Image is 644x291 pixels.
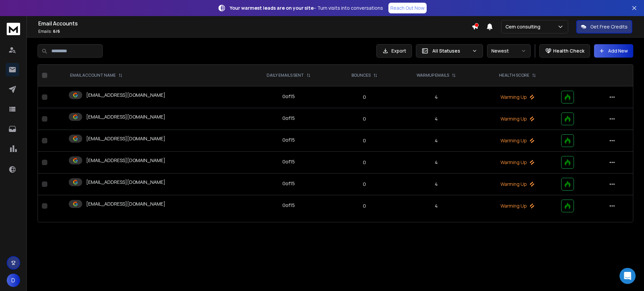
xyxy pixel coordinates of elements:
p: All Statuses [432,48,469,54]
div: 0 of 15 [282,93,295,100]
p: Get Free Credits [590,23,628,30]
td: 4 [395,152,478,173]
p: [EMAIL_ADDRESS][DOMAIN_NAME] [86,201,165,207]
p: 0 [338,137,391,144]
button: D [7,274,20,287]
div: 0 of 15 [282,115,295,122]
p: [EMAIL_ADDRESS][DOMAIN_NAME] [86,179,165,186]
h1: Email Accounts [38,19,472,27]
p: Cem consulting [505,23,543,30]
p: Warming Up [482,203,553,209]
p: Health Check [553,48,584,54]
p: Reach Out Now [390,5,425,11]
button: Get Free Credits [576,20,632,33]
p: – Turn visits into conversations [230,5,383,11]
p: 0 [338,181,391,188]
p: Warming Up [482,181,553,188]
div: Open Intercom Messenger [620,268,636,284]
td: 4 [395,86,478,108]
td: 4 [395,173,478,195]
button: Health Check [539,44,590,58]
p: 0 [338,159,391,166]
p: BOUNCES [352,73,371,78]
div: 0 of 15 [282,158,295,165]
strong: Your warmest leads are on your site [230,5,314,11]
div: 0 of 15 [282,180,295,187]
td: 4 [395,130,478,152]
p: [EMAIL_ADDRESS][DOMAIN_NAME] [86,114,165,120]
p: HEALTH SCORE [499,73,529,78]
p: Warming Up [482,159,553,166]
p: DAILY EMAILS SENT [267,73,304,78]
td: 4 [395,195,478,217]
p: [EMAIL_ADDRESS][DOMAIN_NAME] [86,157,165,164]
button: Export [376,44,412,58]
p: 0 [338,116,391,122]
p: [EMAIL_ADDRESS][DOMAIN_NAME] [86,92,165,98]
div: 0 of 15 [282,202,295,209]
p: Emails : [38,29,472,34]
p: 0 [338,203,391,209]
p: WARMUP EMAILS [417,73,449,78]
div: 0 of 15 [282,137,295,143]
div: EMAIL ACCOUNT NAME [70,73,122,78]
p: [EMAIL_ADDRESS][DOMAIN_NAME] [86,135,165,142]
p: Warming Up [482,137,553,144]
button: Newest [487,44,531,58]
p: Warming Up [482,94,553,100]
p: 0 [338,94,391,100]
img: logo [7,23,20,35]
button: Add New [594,44,633,58]
p: Warming Up [482,116,553,122]
td: 4 [395,108,478,130]
span: 6 / 6 [53,28,60,34]
a: Reach Out Now [388,3,427,13]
